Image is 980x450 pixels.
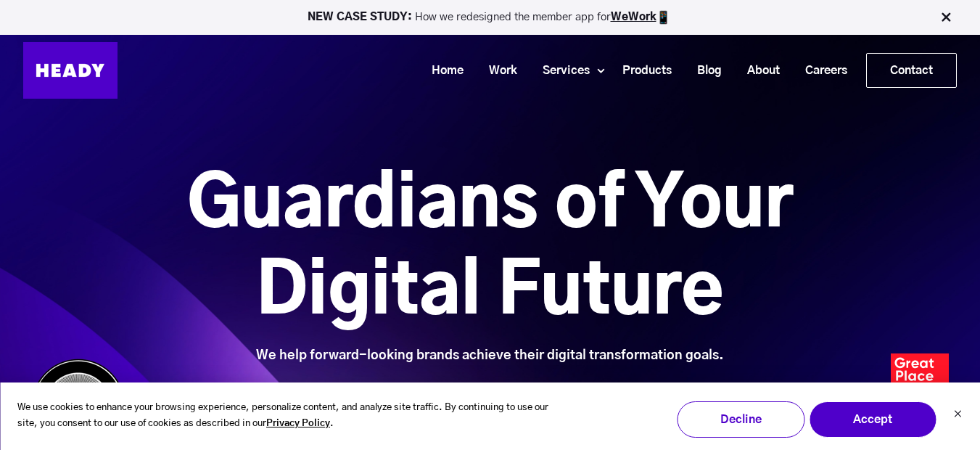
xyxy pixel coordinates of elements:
[787,57,855,84] a: Careers
[266,416,330,433] a: Privacy Policy
[413,57,471,84] a: Home
[471,57,524,84] a: Work
[604,57,679,84] a: Products
[611,12,656,22] a: WeWork
[679,57,729,84] a: Blog
[524,57,597,84] a: Services
[953,408,962,423] button: Dismiss cookie banner
[867,54,956,87] a: Contact
[106,162,874,336] h1: Guardians of Your Digital Future
[308,12,415,22] strong: NEW CASE STUDY:
[132,53,957,88] div: Navigation Menu
[677,401,804,438] button: Decline
[809,401,936,438] button: Accept
[23,42,118,99] img: Heady_Logo_Web-01 (1)
[729,57,787,84] a: About
[656,10,671,25] img: app emoji
[7,10,973,25] p: How we redesigned the member app for
[939,10,953,25] img: Close Bar
[17,400,571,433] p: We use cookies to enhance your browsing experience, personalize content, and analyze site traffic...
[106,348,874,364] div: We help forward-looking brands achieve their digital transformation goals.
